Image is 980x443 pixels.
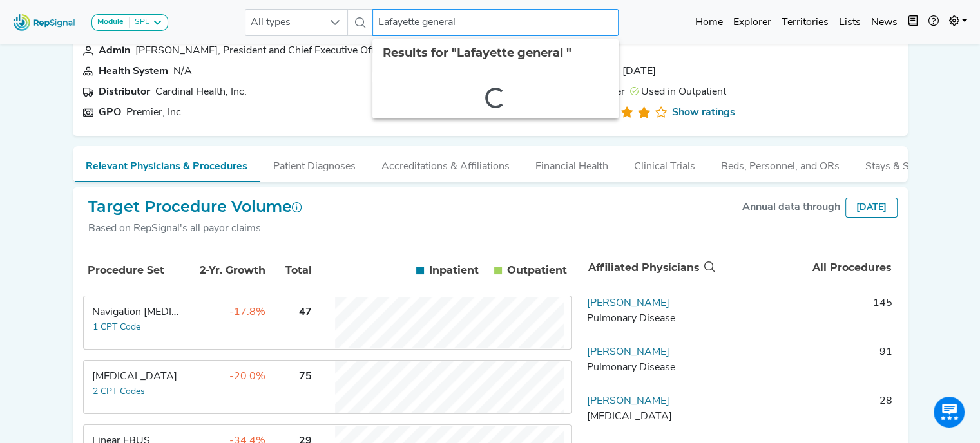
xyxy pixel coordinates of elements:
[834,10,866,35] a: Lists
[92,384,146,399] button: 2 CPT Codes
[672,105,735,120] a: Show ratings
[88,198,302,216] h2: Target Procedure Volume
[99,105,121,120] div: GPO
[507,263,567,278] span: Outpatient
[845,198,898,218] div: [DATE]
[372,9,619,36] input: Search a physician or facility
[299,307,312,317] span: 47
[99,43,130,59] div: Admin
[622,64,656,79] div: [DATE]
[155,84,247,100] div: Cardinal Health, Inc.
[742,200,840,215] div: Annual data through
[135,43,391,59] div: [PERSON_NAME], President and Chief Executive Officer
[73,146,260,182] button: Relevant Physicians & Procedures
[587,396,669,406] a: [PERSON_NAME]
[92,369,180,384] div: Transbronchial Biopsy
[260,146,369,181] button: Patient Diagnoses
[866,10,903,35] a: News
[718,247,897,289] th: All Procedures
[523,146,621,181] button: Financial Health
[587,347,669,357] a: [PERSON_NAME]
[582,247,718,289] th: Affiliated Physicians
[369,146,523,181] button: Accreditations & Affiliations
[587,298,669,308] a: [PERSON_NAME]
[587,409,712,424] div: Radiation Oncology
[587,311,712,326] div: Pulmonary Disease
[630,84,726,100] div: Used in Outpatient
[903,10,923,35] button: Intel Book
[91,14,168,31] button: ModuleSPE
[621,146,708,181] button: Clinical Trials
[92,320,141,335] button: 1 CPT Code
[717,296,898,334] td: 145
[717,393,898,432] td: 28
[245,10,323,35] span: All types
[99,64,168,79] div: Health System
[86,249,182,292] th: Procedure Set
[269,249,314,292] th: Total
[92,305,180,320] div: Navigation Bronchoscopy
[587,360,712,375] div: Pulmonary Disease
[229,307,265,317] span: -17.8%
[97,18,124,26] strong: Module
[776,10,834,35] a: Territories
[229,372,265,382] span: -20.0%
[135,43,391,59] div: Kenneth J. Cochran, President and Chief Executive Officer
[690,10,728,35] a: Home
[299,372,312,382] span: 75
[852,146,954,181] button: Stays & Services
[708,146,852,181] button: Beds, Personnel, and ORs
[429,263,479,278] span: Inpatient
[383,46,572,60] span: Results for "Lafayette general "
[130,17,149,28] div: SPE
[717,344,898,383] td: 91
[184,249,267,292] th: 2-Yr. Growth
[99,84,150,100] div: Distributor
[88,221,302,236] div: Based on RepSignal's all payor claims.
[173,64,192,79] div: N/A
[728,10,776,35] a: Explorer
[126,105,184,120] div: Premier, Inc.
